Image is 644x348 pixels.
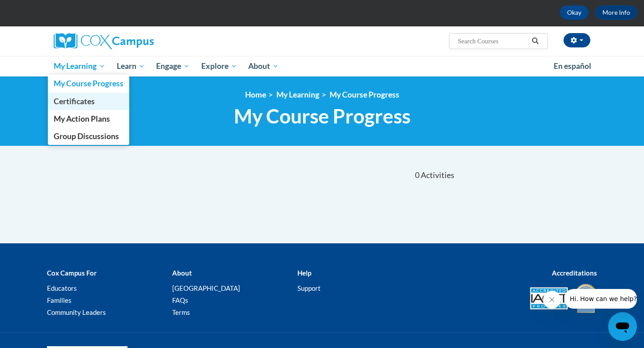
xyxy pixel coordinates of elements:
span: About [248,61,279,72]
a: Engage [150,56,195,76]
a: Certificates [48,93,129,110]
span: Activities [421,170,454,180]
span: Certificates [54,97,95,106]
a: Support [297,284,321,292]
span: Explore [201,61,237,72]
span: Engage [156,61,190,72]
span: My Action Plans [54,114,110,123]
b: About [172,269,192,277]
img: IDA® Accredited [575,283,597,314]
span: En español [554,61,591,71]
a: Home [245,90,266,99]
span: Learn [117,61,145,72]
a: My Course Progress [330,90,399,99]
b: Accreditations [552,269,597,277]
a: En español [548,57,597,76]
a: My Action Plans [48,110,129,127]
span: 0 [415,170,419,180]
a: My Learning [276,90,319,99]
iframe: Close message [543,291,561,309]
span: My Course Progress [234,104,411,128]
b: Help [297,269,311,277]
span: Group Discussions [54,132,119,141]
iframe: Button to launch messaging window [608,312,637,341]
iframe: Message from company [564,289,637,309]
a: Group Discussions [48,127,129,145]
a: Educators [47,284,77,292]
span: My Learning [54,61,105,72]
b: Cox Campus For [47,269,97,277]
a: FAQs [172,296,188,304]
a: About [243,56,285,76]
a: Families [47,296,72,304]
button: Account Settings [563,33,590,47]
img: Accredited IACET® Provider [530,287,568,310]
button: Okay [560,5,589,20]
a: Community Leaders [47,308,106,316]
a: [GEOGRAPHIC_DATA] [172,284,240,292]
a: My Course Progress [48,75,129,92]
button: Search [529,36,542,47]
a: Explore [195,56,243,76]
img: Cox Campus [54,33,154,49]
a: My Learning [48,56,111,76]
a: Cox Campus [54,33,224,49]
div: Main menu [40,56,604,76]
a: Learn [111,56,151,76]
input: Search Courses [457,36,529,47]
a: Terms [172,308,190,316]
span: My Course Progress [54,79,123,88]
a: More Info [595,5,637,20]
